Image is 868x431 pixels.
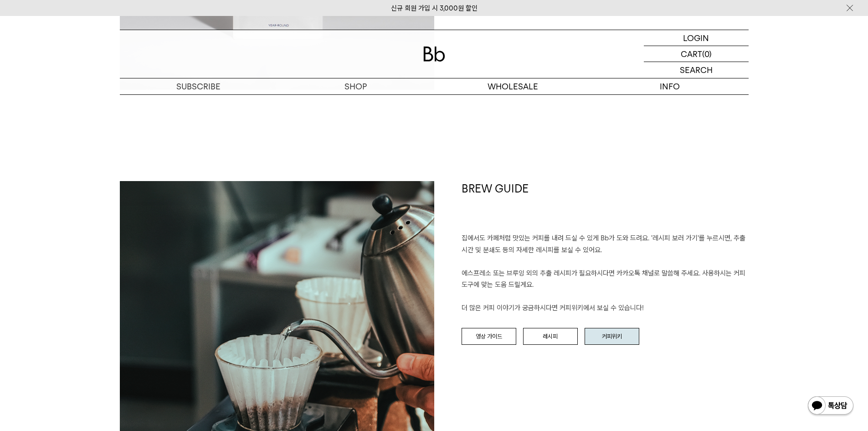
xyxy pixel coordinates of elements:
a: 신규 회원 가입 시 3,000원 할인 [391,4,478,12]
a: SHOP [277,78,434,94]
img: 카카오톡 채널 1:1 채팅 버튼 [807,395,854,417]
p: 집에서도 카페처럼 맛있는 커피를 내려 드실 ﻿수 있게 Bb가 도와 드려요. '레시피 보러 가기'를 누르시면, 추출 시간 및 분쇄도 등의 자세한 레시피를 보실 수 있어요. 에스... [462,233,749,314]
p: CART [681,46,702,62]
p: SEARCH [680,62,713,78]
a: 레시피 [523,328,578,345]
p: LOGIN [683,30,709,46]
a: 영상 가이드 [462,328,516,345]
p: WHOLESALE [434,78,591,94]
img: 로고 [423,47,445,62]
h1: BREW GUIDE [462,181,749,233]
a: LOGIN [644,30,749,46]
p: INFO [591,78,749,94]
p: (0) [702,46,712,62]
a: SUBSCRIBE [120,78,277,94]
a: CART (0) [644,46,749,62]
a: 커피위키 [585,328,639,345]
